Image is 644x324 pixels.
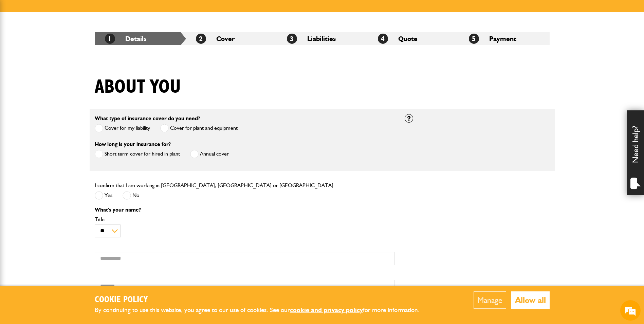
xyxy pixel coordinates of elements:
[160,124,238,132] label: Cover for plant and equipment
[123,191,140,200] label: No
[95,217,394,222] label: Title
[627,110,644,195] div: Need help?
[95,191,112,200] label: Yes
[35,38,114,47] div: Chat with us now
[92,209,123,218] em: Start Chat
[186,32,277,45] li: Cover
[12,38,29,47] img: d_20077148190_company_1631870298795_20077148190
[95,305,431,316] p: By continuing to use this website, you agree to our use of cookies. See our for more information.
[459,32,550,45] li: Payment
[190,150,229,158] label: Annual cover
[111,3,128,20] div: Minimize live chat window
[9,83,124,98] input: Enter your email address
[9,63,124,78] input: Enter your last name
[474,291,506,309] button: Manage
[95,124,150,132] label: Cover for my liability
[95,183,333,188] label: I confirm that I am working in [GEOGRAPHIC_DATA], [GEOGRAPHIC_DATA] or [GEOGRAPHIC_DATA]
[95,207,394,213] p: What's your name?
[290,306,363,314] a: cookie and privacy policy
[9,123,124,203] textarea: Type your message and hit 'Enter'
[95,150,180,158] label: Short term cover for hired in plant
[511,291,550,309] button: Allow all
[105,34,115,44] span: 1
[95,295,431,305] h2: Cookie Policy
[95,32,186,45] li: Details
[378,34,388,44] span: 4
[95,142,171,147] label: How long is your insurance for?
[277,32,368,45] li: Liabilities
[95,76,181,98] h1: About you
[196,34,206,44] span: 2
[469,34,479,44] span: 5
[287,34,297,44] span: 3
[95,116,200,121] label: What type of insurance cover do you need?
[368,32,459,45] li: Quote
[9,103,124,118] input: Enter your phone number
